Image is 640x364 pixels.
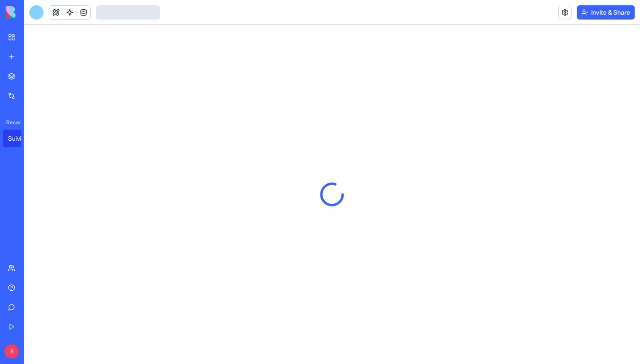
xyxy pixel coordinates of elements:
img: logo [6,6,61,19]
a: Suivi Interventions Artisans [3,130,38,147]
span: S [4,344,19,359]
button: Invite & Share [577,5,635,20]
div: Suivi Interventions Artisans [8,134,33,143]
span: Recent [3,119,21,126]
